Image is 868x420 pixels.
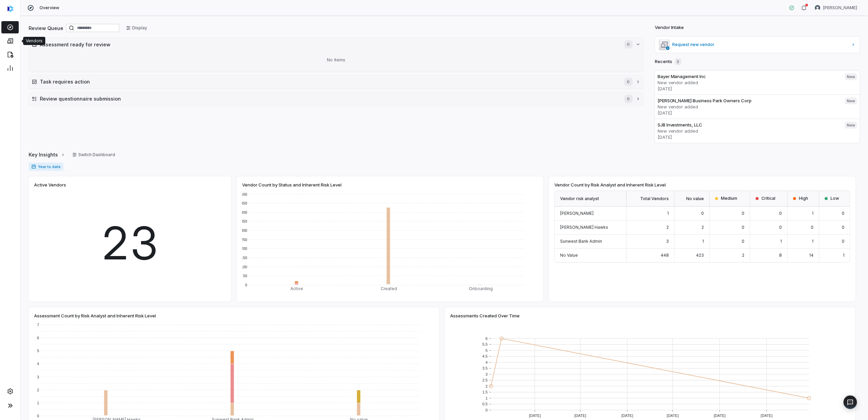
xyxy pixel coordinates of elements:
[843,253,845,258] span: 1
[655,58,681,65] h2: Recents
[779,211,782,216] span: 0
[29,25,63,32] h2: Review Queue
[675,191,710,207] div: No value
[31,164,36,169] svg: Date range for report
[241,192,247,196] text: 500
[34,313,156,319] span: Assessment Count by Risk Analyst and Inherent Risk Level
[483,378,488,382] text: 2.5
[815,5,820,11] img: Brian Anderson avatar
[555,191,627,207] div: Vendor risk analyst
[845,97,857,104] span: New
[742,239,744,244] span: 0
[486,408,488,412] text: 0
[101,210,159,277] span: 23
[37,414,39,418] text: 0
[29,92,644,106] button: Review questionnaire submission0
[32,51,641,69] div: No items
[658,128,839,134] p: New vendor added
[658,104,839,110] p: New vendor added
[34,182,66,188] span: Active Vendors
[667,414,679,418] text: [DATE]
[658,79,839,86] p: New vendor added
[37,336,39,340] text: 6
[29,37,644,51] button: Assessment ready for review0
[450,313,520,319] span: Assessments Created Over Time
[780,239,782,244] span: 1
[483,343,488,347] text: 5.5
[721,196,737,201] span: Medium
[40,78,618,85] h2: Task requires action
[621,414,633,418] text: [DATE]
[486,336,488,341] text: 6
[831,196,839,201] span: Low
[811,225,814,230] span: 0
[701,225,704,230] span: 2
[842,239,845,244] span: 0
[29,148,65,162] a: Key Insights
[483,366,488,371] text: 3.5
[241,219,247,223] text: 350
[811,3,861,13] button: Brian Anderson avatar[PERSON_NAME]
[241,265,247,269] text: 100
[658,110,839,116] p: [DATE]
[761,414,773,418] text: [DATE]
[845,122,857,129] span: New
[658,73,839,79] h3: Bayer Management Inc
[661,253,669,258] span: 448
[658,97,839,104] h3: [PERSON_NAME] Business Park Owners Corp
[742,253,744,258] span: 2
[241,246,247,251] text: 200
[673,42,848,47] span: Request new vendor
[122,23,151,33] button: Display
[666,225,669,230] span: 2
[666,239,669,244] span: 3
[40,41,618,48] h2: Assessment ready for review
[486,360,488,364] text: 4
[529,414,541,418] text: [DATE]
[761,196,775,201] span: Critical
[696,253,704,258] span: 423
[842,225,845,230] span: 0
[799,196,808,201] span: High
[560,225,608,230] span: [PERSON_NAME] Hawks
[560,239,602,244] span: Sunwest Bank Admin
[241,256,247,260] text: 150
[486,384,488,388] text: 2
[658,134,839,140] p: [DATE]
[486,372,488,376] text: 3
[779,225,782,230] span: 0
[40,95,618,102] h2: Review questionnaire submission
[625,95,633,103] span: 0
[483,355,488,359] text: 4.5
[483,390,488,394] text: 1.5
[7,5,14,12] img: svg%3e
[29,75,644,89] button: Task requires action0
[655,71,860,94] a: Bayer Management IncNew vendor added[DATE]New
[68,150,119,160] button: Switch Dashboard
[241,228,247,232] text: 300
[243,274,247,278] text: 50
[29,163,63,171] span: Year to date
[823,5,857,11] span: [PERSON_NAME]
[574,414,586,418] text: [DATE]
[241,210,247,214] text: 400
[560,253,578,258] span: No Value
[625,78,633,86] span: 0
[37,401,39,405] text: 1
[241,238,247,242] text: 250
[26,38,43,44] div: Vendors
[658,86,839,92] p: [DATE]
[655,24,684,31] h2: Vendor Intake
[742,225,744,230] span: 0
[483,402,488,406] text: 0.5
[40,5,59,11] span: Overview
[675,58,681,65] span: 3
[486,348,488,352] text: 5
[809,253,814,258] span: 14
[242,182,342,188] span: Vendor Count by Status and Inherent Risk Level
[845,73,857,80] span: New
[714,414,726,418] text: [DATE]
[658,122,839,128] h3: SJB Investments, LLC
[667,211,669,216] span: 1
[812,211,814,216] span: 1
